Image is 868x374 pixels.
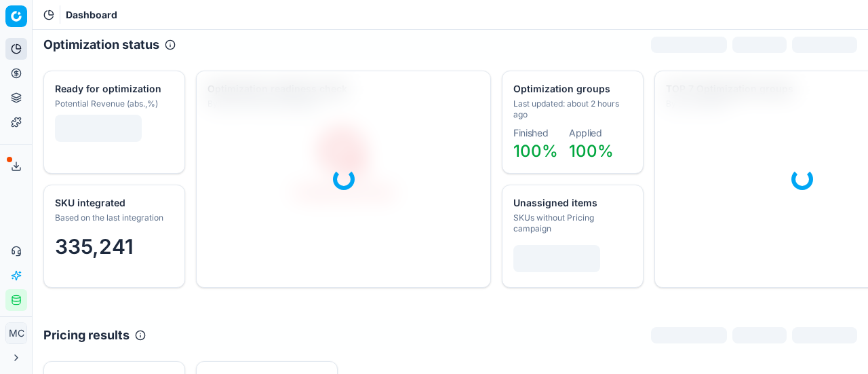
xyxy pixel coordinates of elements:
[55,98,171,109] div: Potential Revenue (abs.,%)
[66,8,117,22] nav: breadcrumb
[66,8,117,22] span: Dashboard
[55,234,134,259] span: 335,241
[43,35,159,54] h2: Optimization status
[43,326,130,345] h2: Pricing results
[513,98,629,120] div: Last updated: about 2 hours ago
[6,323,26,343] span: MC
[513,196,629,210] div: Unassigned items
[55,212,171,223] div: Based on the last integration
[569,141,614,161] span: 100%
[55,196,171,210] div: SKU integrated
[513,141,558,161] span: 100%
[55,82,171,96] div: Ready for optimization
[513,212,629,234] div: SKUs without Pricing campaign
[569,128,614,138] dt: Applied
[513,128,558,138] dt: Finished
[513,82,629,96] div: Optimization groups
[5,322,27,344] button: MC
